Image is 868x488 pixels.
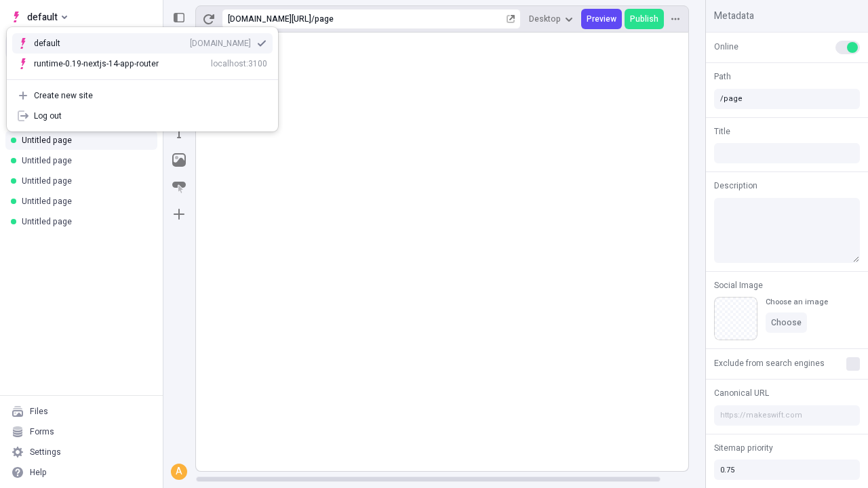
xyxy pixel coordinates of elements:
[34,38,81,49] div: default
[5,7,73,27] button: Select site
[714,442,773,454] span: Sitemap priority
[714,387,769,399] span: Canonical URL
[315,14,504,24] div: page
[22,176,146,186] div: Untitled page
[7,28,278,79] div: Suggestions
[22,216,146,227] div: Untitled page
[211,58,267,69] div: localhost:3100
[22,155,146,166] div: Untitled page
[228,14,311,24] div: [URL][DOMAIN_NAME]
[714,70,731,83] span: Path
[714,405,860,426] input: https://makeswift.com
[27,9,58,25] span: default
[587,14,616,24] span: Preview
[172,465,186,479] div: A
[167,148,191,172] button: Image
[167,121,191,145] button: Text
[22,196,146,207] div: Untitled page
[30,426,54,437] div: Forms
[714,357,825,369] span: Exclude from search engines
[524,9,578,29] button: Desktop
[581,9,622,29] button: Preview
[771,317,802,328] span: Choose
[766,297,828,307] div: Choose an image
[30,406,48,417] div: Files
[167,175,191,199] button: Button
[625,9,664,29] button: Publish
[714,180,757,192] span: Description
[30,447,61,457] div: Settings
[714,279,763,291] span: Social Image
[22,135,146,146] div: Untitled page
[714,41,738,53] span: Online
[34,58,159,69] div: runtime-0.19-nextjs-14-app-router
[630,14,658,24] span: Publish
[714,125,730,138] span: Title
[190,38,251,49] div: [DOMAIN_NAME]
[529,14,561,24] span: Desktop
[766,312,807,333] button: Choose
[30,467,47,478] div: Help
[311,14,315,24] div: /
